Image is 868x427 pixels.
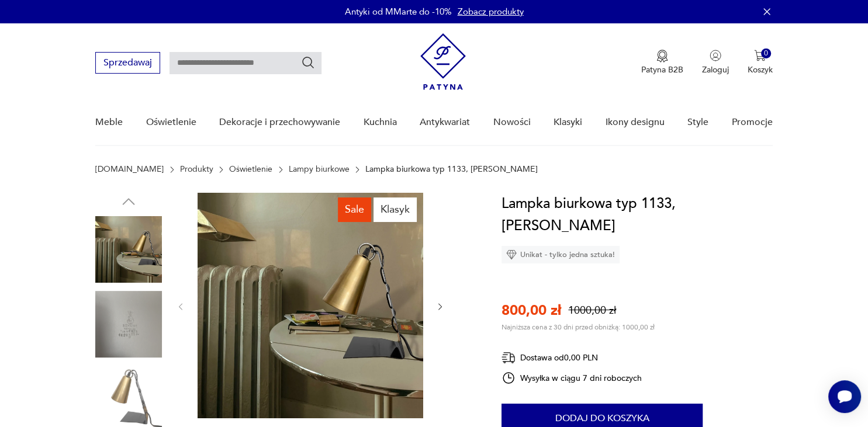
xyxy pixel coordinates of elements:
img: Zdjęcie produktu Lampka biurkowa typ 1133, A. Gałecki [95,216,162,283]
a: Meble [95,100,123,145]
img: Ikonka użytkownika [710,50,721,61]
button: Patyna B2B [641,50,683,75]
p: Antyki od MMarte do -10% [345,6,452,18]
a: Antykwariat [420,100,470,145]
img: Ikona dostawy [502,350,516,365]
a: Style [687,100,708,145]
a: Ikony designu [606,100,665,145]
p: Zaloguj [702,64,729,75]
a: Lampy biurkowe [289,165,350,174]
a: Oświetlenie [146,100,196,145]
img: Patyna - sklep z meblami i dekoracjami vintage [420,33,466,90]
button: Zaloguj [702,50,729,75]
a: [DOMAIN_NAME] [95,165,164,174]
p: Koszyk [748,64,773,75]
div: Unikat - tylko jedna sztuka! [502,246,620,263]
button: 0Koszyk [748,50,773,75]
img: Zdjęcie produktu Lampka biurkowa typ 1133, A. Gałecki [95,291,162,357]
img: Ikona medalu [656,50,668,63]
a: Sprzedawaj [95,60,160,68]
a: Dekoracje i przechowywanie [219,100,340,145]
a: Produkty [180,165,213,174]
p: Najniższa cena z 30 dni przed obniżką: 1000,00 zł [502,322,655,332]
img: Ikona koszyka [754,50,766,61]
a: Ikona medaluPatyna B2B [641,50,683,75]
p: 800,00 zł [502,301,561,320]
img: Ikona diamentu [506,249,517,260]
div: Sale [338,197,371,222]
p: Lampka biurkowa typ 1133, [PERSON_NAME] [365,165,538,174]
div: Klasyk [374,197,417,222]
a: Oświetlenie [229,165,272,174]
button: Szukaj [301,55,315,70]
h1: Lampka biurkowa typ 1133, [PERSON_NAME] [502,193,772,237]
a: Nowości [493,100,531,145]
p: Patyna B2B [641,64,683,75]
button: Sprzedawaj [95,52,160,74]
div: 0 [761,48,771,58]
div: Dostawa od 0,00 PLN [502,350,642,365]
a: Klasyki [554,100,582,145]
img: Zdjęcie produktu Lampka biurkowa typ 1133, A. Gałecki [198,193,423,418]
a: Zobacz produkty [458,6,524,18]
p: 1000,00 zł [568,303,616,318]
a: Promocje [732,100,773,145]
div: Wysyłka w ciągu 7 dni roboczych [502,371,642,385]
iframe: Smartsupp widget button [828,380,861,413]
a: Kuchnia [364,100,397,145]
